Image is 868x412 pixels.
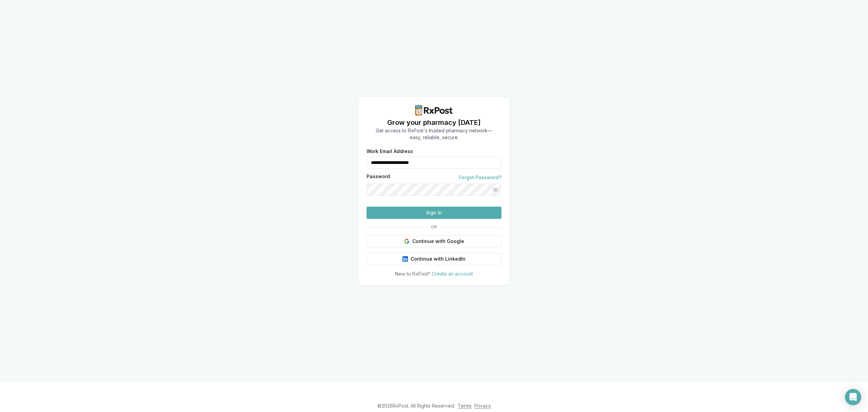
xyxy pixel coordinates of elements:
label: Password [367,174,390,181]
button: Continue with LinkedIn [367,253,501,265]
span: OR [428,224,440,230]
div: Open Intercom Messenger [845,389,861,405]
img: LinkedIn [402,256,408,262]
a: Create an account [432,271,473,277]
p: Get access to RxPost's trusted pharmacy network— easy, reliable, secure. [376,127,492,141]
a: Privacy [474,403,491,409]
button: Show password [489,184,501,196]
img: Google [404,239,410,244]
span: New to RxPost? [395,271,430,277]
button: Sign In [367,207,501,219]
img: RxPost Logo [412,105,456,116]
button: Continue with Google [367,235,501,247]
h1: Grow your pharmacy [DATE] [376,118,492,127]
a: Forgot Password? [459,174,501,181]
a: Terms [458,403,472,409]
label: Work Email Address [367,149,501,154]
